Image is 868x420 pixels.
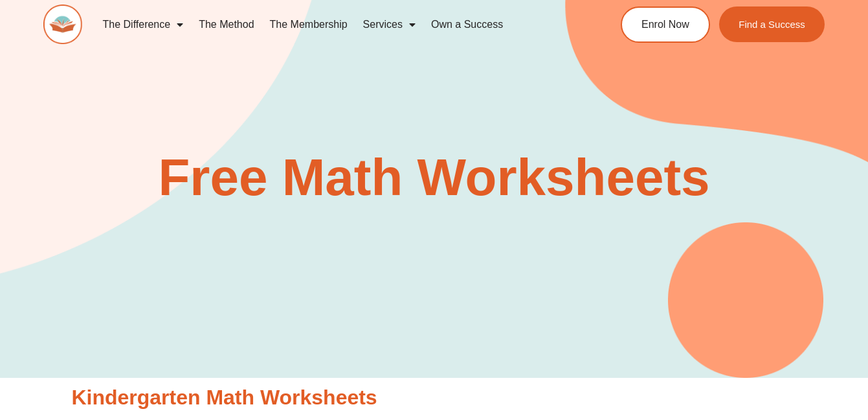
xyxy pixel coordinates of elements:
a: Find a Success [719,6,825,42]
nav: Menu [95,10,576,40]
span: Find a Success [739,19,805,29]
a: The Method [191,10,262,40]
h2: Free Math Worksheets [65,152,803,204]
a: Services [355,10,423,40]
h2: Kindergarten Math Worksheets [72,384,797,412]
a: Own a Success [423,10,511,40]
a: Enrol Now [621,6,710,43]
span: Enrol Now [641,19,689,30]
a: The Membership [262,10,355,40]
a: The Difference [95,10,192,40]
